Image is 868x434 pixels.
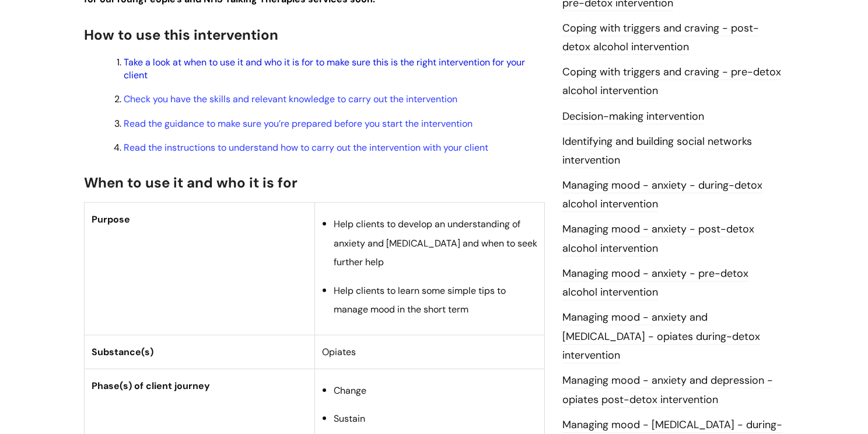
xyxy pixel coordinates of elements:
a: Read the guidance to make sure you’re prepared before you start the intervention [124,117,473,130]
a: Coping with triggers and craving - post-detox alcohol intervention [562,21,759,55]
a: Identifying and building social networks intervention [562,134,752,168]
span: Opiates [322,346,356,358]
span: When to use it and who it is for [84,173,297,192]
span: Phase(s) of client journey [92,380,210,392]
a: Take a look at when to use it and who it is for to make sure this is the right intervention for y... [124,56,525,81]
span: Substance(s) [92,346,153,358]
span: Purpose [92,213,130,225]
span: How to use this intervention [84,26,278,44]
a: Managing mood - anxiety and [MEDICAL_DATA] - opiates during-detox intervention [562,310,760,363]
a: Read the instructions to understand how to carry out the intervention with your client [124,141,488,154]
span: Help clients to learn some simple tips to manage mood in the short term [334,284,506,315]
a: Managing mood - anxiety - pre-detox alcohol intervention [562,266,748,300]
a: Check you have the skills and relevant knowledge to carry out the intervention [124,93,457,105]
span: Help clients to develop an understanding of anxiety and [MEDICAL_DATA] and when to seek further help [334,218,537,268]
a: Coping with triggers and craving - pre-detox alcohol intervention [562,65,781,99]
span: Change [334,384,366,397]
a: Managing mood - anxiety and depression - opiates post-detox intervention [562,373,773,407]
a: Managing mood - anxiety - post-detox alcohol intervention [562,222,754,256]
a: Managing mood - anxiety - during-detox alcohol intervention [562,178,762,212]
a: Decision-making intervention [562,109,704,124]
span: Sustain [334,412,365,425]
